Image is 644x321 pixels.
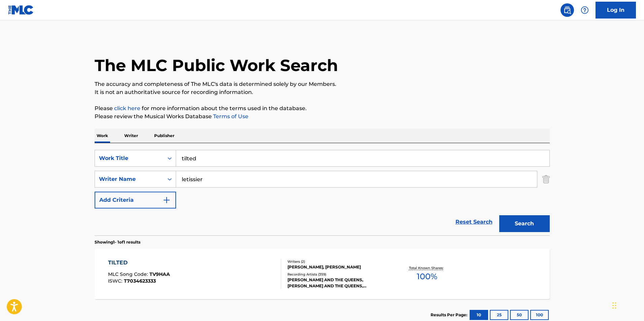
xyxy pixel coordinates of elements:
a: TILTEDMLC Song Code:TV9HAAISWC:T7034623333Writers (2)[PERSON_NAME], [PERSON_NAME]Recording Artist... [95,249,550,299]
div: [PERSON_NAME], [PERSON_NAME] [287,264,389,270]
img: 9d2ae6d4665cec9f34b9.svg [163,196,171,204]
img: Delete Criterion [542,171,550,188]
a: Terms of Use [212,113,248,120]
button: 25 [490,310,508,320]
div: Work Title [99,154,160,162]
a: Reset Search [452,215,496,229]
button: 10 [470,310,488,320]
div: Recording Artists ( 359 ) [287,272,389,277]
p: Total Known Shares: [409,265,445,270]
p: Results Per Page: [431,312,469,318]
form: Search Form [95,150,550,235]
div: Writer Name [99,175,160,183]
img: MLC Logo [8,5,34,15]
p: Publisher [152,129,176,143]
div: Help [578,3,591,17]
span: 100 % [417,270,437,283]
span: T7034623333 [124,278,156,284]
button: 50 [510,310,529,320]
span: TV9HAA [149,271,170,277]
p: Please review the Musical Works Database [95,113,550,121]
p: Writer [122,129,140,143]
div: Drag [612,295,616,316]
p: The accuracy and completeness of The MLC's data is determined solely by our Members. [95,80,550,88]
span: ISWC : [108,278,124,284]
h1: The MLC Public Work Search [95,55,338,75]
span: MLC Song Code : [108,271,149,277]
img: search [563,6,571,14]
iframe: Chat Widget [610,289,644,321]
button: 100 [530,310,549,320]
button: Search [499,215,550,232]
img: help [581,6,589,14]
div: TILTED [108,259,170,267]
div: Writers ( 2 ) [287,259,389,264]
div: [PERSON_NAME] AND THE QUEENS, [PERSON_NAME] AND THE QUEENS, [PERSON_NAME] AND THE QUEENS, [PERSON... [287,277,389,289]
a: Public Search [561,3,574,17]
p: Work [95,129,110,143]
p: Showing 1 - 1 of 1 results [95,239,140,245]
a: Log In [596,2,636,19]
p: Please for more information about the terms used in the database. [95,104,550,113]
p: It is not an authoritative source for recording information. [95,88,550,96]
a: click here [114,105,140,111]
button: Add Criteria [95,192,176,208]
